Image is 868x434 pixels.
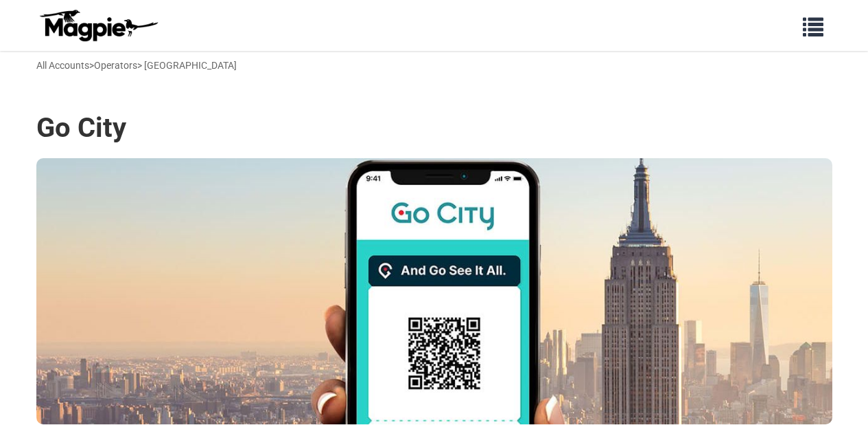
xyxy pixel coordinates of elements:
[36,111,126,144] h1: Go City
[36,60,89,71] a: All Accounts
[94,60,137,71] a: Operators
[36,158,832,424] img: Go City banner
[36,58,237,73] div: > > [GEOGRAPHIC_DATA]
[36,9,160,42] img: logo-ab69f6fb50320c5b225c76a69d11143b.png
